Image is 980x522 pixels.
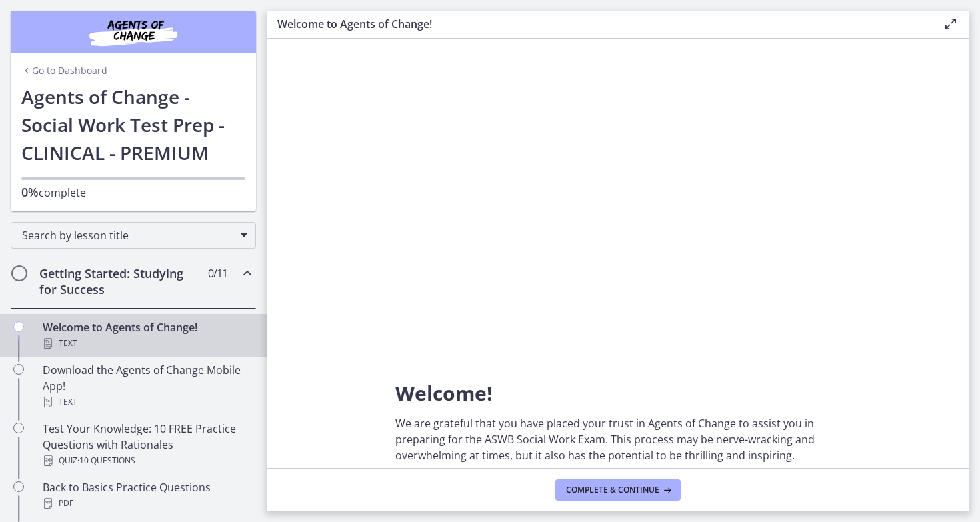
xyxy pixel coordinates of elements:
p: We are grateful that you have placed your trust in Agents of Change to assist you in preparing fo... [395,415,841,463]
img: Agents of Change [53,16,213,48]
button: Complete & continue [555,479,681,501]
div: Download the Agents of Change Mobile App! [43,362,251,410]
h1: Agents of Change - Social Work Test Prep - CLINICAL - PREMIUM [21,83,245,167]
div: Welcome to Agents of Change! [43,319,251,351]
span: · 10 Questions [77,453,135,469]
div: Search by lesson title [11,222,256,249]
div: Text [43,335,251,351]
div: Quiz [43,453,251,469]
div: PDF [43,495,251,511]
span: 0% [21,184,39,200]
span: Complete & continue [566,485,659,495]
span: Search by lesson title [22,228,234,243]
div: Test Your Knowledge: 10 FREE Practice Questions with Rationales [43,421,251,469]
span: Welcome! [395,379,493,407]
a: Go to Dashboard [21,64,107,77]
span: 0 / 11 [208,265,227,281]
div: Text [43,394,251,410]
p: complete [21,184,245,201]
div: Back to Basics Practice Questions [43,479,251,511]
h3: Welcome to Agents of Change! [277,16,921,32]
h2: Getting Started: Studying for Success [39,265,202,297]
